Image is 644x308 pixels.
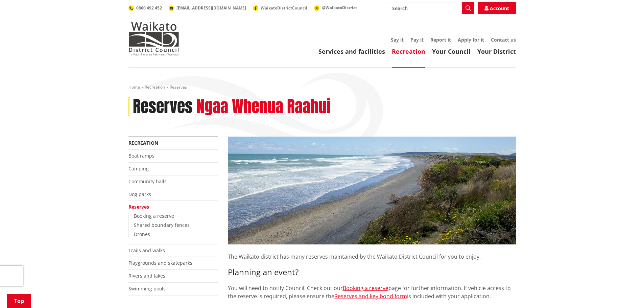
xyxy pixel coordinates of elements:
nav: breadcrumb [128,85,516,90]
a: Account [478,2,516,14]
a: Recreation [145,84,165,90]
span: [EMAIL_ADDRESS][DOMAIN_NAME] [176,5,246,11]
a: Booking a reserve [134,213,174,219]
input: Search input [388,2,474,14]
a: Pay it [410,37,424,43]
span: @WaikatoDistrict [322,5,357,10]
a: Your District [477,47,516,55]
a: Shared boundary fences [134,222,190,228]
p: The Waikato district has many reserves maintained by the Waikato District Council for you to enjoy. [228,244,516,261]
a: Community halls [128,178,167,185]
a: Recreation [128,140,158,146]
p: You will need to notify Council. Check out our page for further information. If vehicle access to... [228,284,516,300]
span: Reserves [170,84,187,90]
a: WaikatoDistrictCouncil [253,5,307,11]
a: Reserves [128,204,149,210]
a: 0800 492 452 [128,5,162,11]
a: Report it [430,37,451,43]
a: @WaikatoDistrict [314,5,357,10]
span: 0800 492 452 [136,5,162,11]
a: Your Council [432,47,471,55]
h1: Reserves [133,97,193,117]
a: Home [128,84,140,90]
a: Services and facilities [318,47,385,55]
h2: Ngaa Whenua Raahui [196,97,331,117]
a: Apply for it [458,37,484,43]
img: Waikato District Council - Te Kaunihera aa Takiwaa o Waikato [128,22,179,55]
a: Booking a reserve [343,284,388,292]
img: Port Waikato coastal reserve [228,137,516,244]
a: [EMAIL_ADDRESS][DOMAIN_NAME] [169,5,246,11]
a: Top [7,294,31,308]
a: Camping [128,165,149,172]
a: Say it [391,37,404,43]
a: Drones [134,231,150,237]
h3: Planning an event? [228,267,516,277]
a: Recreation [392,47,425,55]
a: Dog parks [128,191,151,197]
a: Reserves and key bond form [334,292,407,300]
a: Contact us [491,37,516,43]
a: Trails and walks [128,247,165,254]
a: Boat ramps [128,152,154,159]
a: Rivers and lakes [128,273,165,279]
a: Playgrounds and skateparks [128,260,192,266]
a: Swimming pools [128,285,166,292]
span: WaikatoDistrictCouncil [261,5,307,11]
